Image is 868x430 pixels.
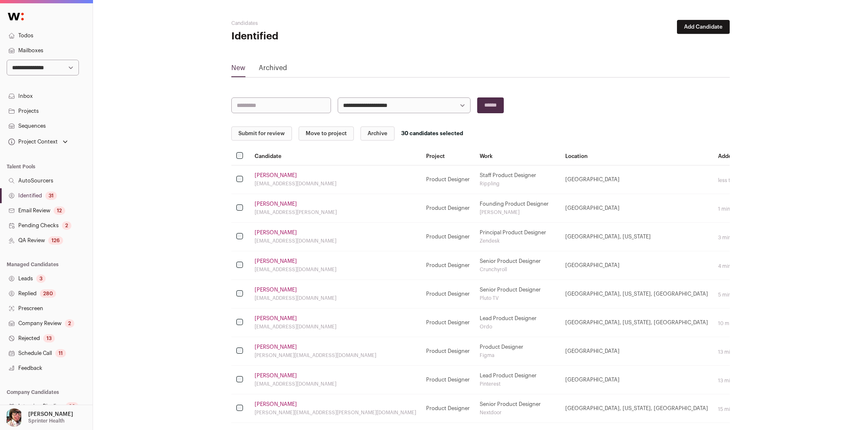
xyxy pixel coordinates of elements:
[421,147,475,165] th: Project
[255,315,297,322] a: [PERSON_NAME]
[475,251,560,279] td: Senior Product Designer
[3,8,28,25] img: Wellfound
[718,320,770,327] div: 10 minutes ago
[560,251,713,279] td: [GEOGRAPHIC_DATA]
[255,238,416,244] div: [EMAIL_ADDRESS][DOMAIN_NAME]
[421,365,475,394] td: Product Designer
[255,372,297,379] a: [PERSON_NAME]
[560,337,713,365] td: [GEOGRAPHIC_DATA]
[231,63,245,76] a: New
[7,138,58,145] div: Project Context
[713,147,775,165] th: Added
[231,126,292,141] button: Submit for review
[48,236,63,245] div: 126
[718,206,770,212] div: 1 minute ago
[475,308,560,337] td: Lead Product Designer
[5,408,23,427] img: 14759586-medium_jpg
[250,147,421,165] th: Candidate
[255,172,297,179] a: [PERSON_NAME]
[560,222,713,251] td: [GEOGRAPHIC_DATA], [US_STATE]
[54,206,65,215] div: 12
[45,192,57,200] div: 31
[421,251,475,279] td: Product Designer
[62,221,71,230] div: 2
[475,194,560,222] td: Founding Product Designer
[475,394,560,423] td: Senior Product Designer
[718,263,770,270] div: 4 minutes ago
[66,402,78,411] div: 26
[255,287,297,293] a: [PERSON_NAME]
[255,352,416,359] div: [PERSON_NAME][EMAIL_ADDRESS][DOMAIN_NAME]
[255,295,416,301] div: [EMAIL_ADDRESS][DOMAIN_NAME]
[560,365,713,394] td: [GEOGRAPHIC_DATA]
[421,222,475,251] td: Product Designer
[255,344,297,350] a: [PERSON_NAME]
[255,201,297,207] a: [PERSON_NAME]
[560,308,713,337] td: [GEOGRAPHIC_DATA], [US_STATE], [GEOGRAPHIC_DATA]
[718,377,770,384] div: 13 minutes ago
[718,292,770,298] div: 5 minutes ago
[480,409,555,416] div: Nextdoor
[255,323,416,330] div: [EMAIL_ADDRESS][DOMAIN_NAME]
[7,136,69,148] button: Open dropdown
[299,126,354,141] button: Move to project
[480,209,555,216] div: [PERSON_NAME]
[560,147,713,165] th: Location
[480,180,555,187] div: Rippling
[421,279,475,308] td: Product Designer
[231,20,397,27] h2: Candidates
[560,394,713,423] td: [GEOGRAPHIC_DATA], [US_STATE], [GEOGRAPHIC_DATA]
[677,20,730,34] button: Add Candidate
[255,401,297,408] a: [PERSON_NAME]
[43,334,55,343] div: 13
[475,147,560,165] th: Work
[718,234,770,241] div: 3 minutes ago
[255,381,416,387] div: [EMAIL_ADDRESS][DOMAIN_NAME]
[255,180,416,187] div: [EMAIL_ADDRESS][DOMAIN_NAME]
[475,165,560,194] td: Staff Product Designer
[421,308,475,337] td: Product Designer
[421,165,475,194] td: Product Designer
[480,295,555,301] div: Pluto TV
[480,238,555,244] div: Zendesk
[475,279,560,308] td: Senior Product Designer
[65,319,74,328] div: 2
[421,194,475,222] td: Product Designer
[255,258,297,265] a: [PERSON_NAME]
[475,222,560,251] td: Principal Product Designer
[560,194,713,222] td: [GEOGRAPHIC_DATA]
[28,411,73,418] p: [PERSON_NAME]
[718,177,770,184] div: less than a minute ago
[475,365,560,394] td: Lead Product Designer
[360,126,395,141] button: Archive
[718,349,770,355] div: 13 minutes ago
[28,418,64,424] p: Sprinter Health
[480,266,555,273] div: Crunchyroll
[560,279,713,308] td: [GEOGRAPHIC_DATA], [US_STATE], [GEOGRAPHIC_DATA]
[421,337,475,365] td: Product Designer
[40,289,56,298] div: 280
[480,352,555,359] div: Figma
[231,30,397,43] h1: Identified
[255,266,416,273] div: [EMAIL_ADDRESS][DOMAIN_NAME]
[560,165,713,194] td: [GEOGRAPHIC_DATA]
[55,349,66,357] div: 11
[421,394,475,423] td: Product Designer
[259,63,287,76] a: Archived
[255,229,297,236] a: [PERSON_NAME]
[718,406,770,413] div: 15 minutes ago
[475,337,560,365] td: Product Designer
[3,408,75,427] button: Open dropdown
[480,323,555,330] div: Ordo
[480,381,555,387] div: Pinterest
[401,130,463,137] div: 30 candidates selected
[255,409,416,416] div: [PERSON_NAME][EMAIL_ADDRESS][PERSON_NAME][DOMAIN_NAME]
[255,209,416,216] div: [EMAIL_ADDRESS][PERSON_NAME]
[36,275,46,283] div: 3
